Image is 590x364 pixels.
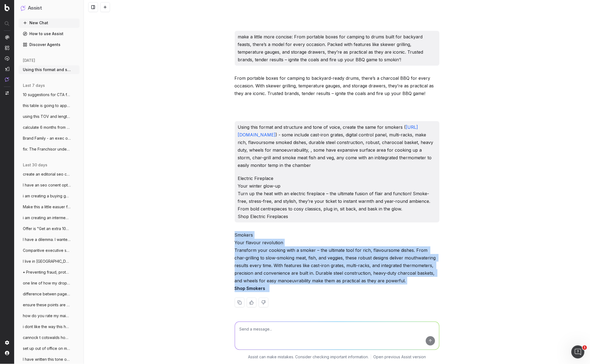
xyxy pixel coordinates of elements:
button: difference betwen page title and h1 [19,290,80,298]
button: ensure these points are 'generally' touc [19,301,80,309]
button: i am creating a buying guidde content au [19,192,80,200]
button: i dont like the way this has been writte [19,322,80,331]
iframe: Intercom live chat [571,345,585,359]
span: [DATE] [23,58,35,63]
strong: Shop Smokers [235,286,265,291]
button: I have a dilemma. I wanted a [DEMOGRAPHIC_DATA] door [19,235,80,244]
span: set up out of office on mac itlook [23,346,71,351]
button: create an editorial seo content framewor [19,170,80,179]
span: i am creating an intermediary category p [23,215,71,221]
p: Assist can make mistakes. Consider checking important information. [248,354,369,360]
h1: Assist [28,4,42,12]
span: I have an seo conent optimisation questi [23,182,71,188]
img: Switch project [5,91,9,95]
p: make a little more concise: From portable boxes for camping to drums built for backyard feasts, t... [238,33,436,63]
span: i dont like the way this has been writte [23,324,71,329]
a: Discover Agents [19,40,80,49]
img: Assist [5,77,9,82]
img: My account [5,351,9,355]
button: Brand Family - an exec overview: D AT T [19,134,80,143]
button: I have an seo conent optimisation questi [19,181,80,189]
button: set up out of office on mac itlook [19,344,80,353]
button: i am creating an intermediary category p [19,213,80,222]
span: I have a dilemma. I wanted a [DEMOGRAPHIC_DATA] door [23,237,71,242]
button: Assist [21,4,77,12]
button: New Chat [19,19,80,27]
img: Intelligence [5,45,9,50]
button: cannock t cotswalds how far - also what [19,333,80,342]
button: using this TOV and length: Cold snap? No [19,112,80,121]
span: cannock t cotswalds how far - also what [23,335,71,340]
span: Offer is "Get an extra 10% off All Mobil [23,226,71,231]
span: I have written this tone of voice guide: [23,357,71,362]
img: Analytics [5,35,9,39]
span: I live in [GEOGRAPHIC_DATA] - shopping for a gif [23,259,71,264]
span: fix: The Franchisor understands that the [23,146,71,152]
button: 10 suggestions for CTA for link to windo [19,90,80,99]
span: difference betwen page title and h1 [23,291,71,297]
button: Offer is "Get an extra 10% off All Mobil [19,224,80,233]
span: Using this format and structure and tone [23,67,71,72]
span: 10 suggestions for CTA for link to windo [23,92,71,97]
button: how do you rate my maintenance guide for [19,311,80,320]
button: one line of how my dropship team protect [19,279,80,287]
span: ensure these points are 'generally' touc [23,302,71,308]
a: Open previous Assist version [373,354,426,360]
p: Electric Fireplace Your winter glow-up Turn up the heat with an electric fireplace – the ultimate... [238,175,436,220]
span: create an editorial seo content framewor [23,172,71,177]
span: i am creating a buying guidde content au [23,193,71,199]
button: • Preventing fraud, protecting revenue, [19,268,80,277]
button: I have written this tone of voice guide: [19,355,80,364]
span: Brand Family - an exec overview: D AT T [23,136,71,141]
button: this table is going to appear on a [PERSON_NAME] [19,101,80,110]
button: Make this a little easuer for laymen to [19,203,80,211]
span: Comparitive executive summary brief: cre [23,248,71,253]
img: Studio [5,67,9,71]
button: fix: The Franchisor understands that the [19,145,80,154]
button: Comparitive executive summary brief: cre [19,246,80,255]
span: last 30 days [23,162,47,168]
span: Make this a little easuer for laymen to [23,204,71,210]
img: Setting [5,341,9,345]
span: using this TOV and length: Cold snap? No [23,114,71,119]
p: Using this format and structure and tone of voice, create the same for smokers ( ) - some include... [238,123,436,169]
span: calculate 6 months from [DATE] [23,125,71,130]
span: 1 [583,345,587,350]
span: this table is going to appear on a [PERSON_NAME] [23,103,71,108]
span: last 7 days [23,83,45,88]
p: Smokers Your flavour revolution Transform your cooking with a smoker – the ultimate tool for rich... [235,231,439,292]
img: Activation [5,56,9,61]
img: Botify logo [5,4,10,11]
button: Using this format and structure and tone [19,65,80,74]
button: I live in [GEOGRAPHIC_DATA] - shopping for a gif [19,257,80,266]
p: From portable boxes for camping to backyard-ready drums, there’s a charcoal BBQ for every occasio... [235,74,439,97]
span: how do you rate my maintenance guide for [23,313,71,319]
span: • Preventing fraud, protecting revenue, [23,270,71,275]
img: Assist [21,5,26,11]
button: calculate 6 months from [DATE] [19,123,80,132]
a: How to use Assist [19,29,80,38]
span: one line of how my dropship team protect [23,280,71,286]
